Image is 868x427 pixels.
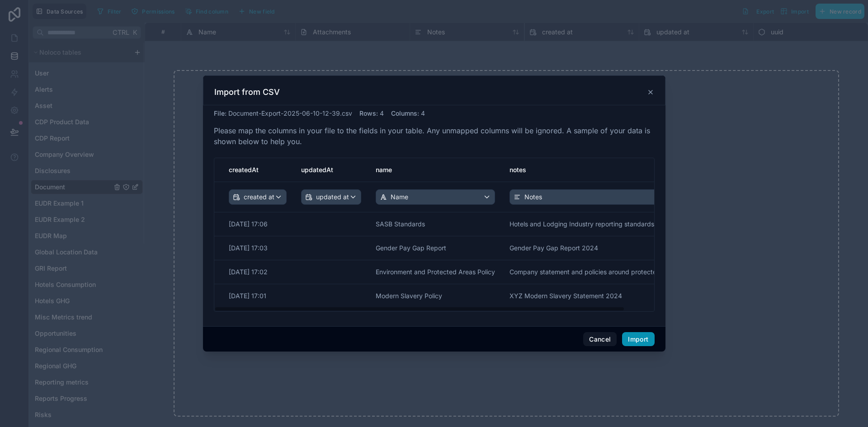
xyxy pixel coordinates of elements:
th: updatedAt [294,158,368,182]
div: scrollable content [214,158,654,311]
span: Notes [524,192,542,202]
button: Import [622,332,654,347]
button: created at [229,189,287,205]
span: 4 [380,109,384,117]
td: Gender Pay Gap Report [368,236,502,260]
button: Name [376,189,495,205]
td: [DATE] 17:03 [214,236,294,260]
td: Modern Slavery Policy [368,284,502,311]
th: notes [502,158,686,182]
span: updated at [316,192,349,202]
span: created at [244,192,274,202]
span: File : [214,109,226,117]
td: Company statement and policies around protected areas [502,260,686,284]
span: Document-Export-2025-06-10-12-39.csv [228,109,352,117]
th: createdAt [214,158,294,182]
span: 4 [421,109,425,117]
td: XYZ Modern Slavery Statement 2024 [502,284,686,311]
button: Cancel [583,332,617,347]
th: name [368,158,502,182]
td: SASB Standards [368,212,502,236]
h3: Import from CSV [214,87,280,98]
span: Columns : [391,109,419,117]
td: [DATE] 17:02 [214,260,294,284]
td: [DATE] 17:01 [214,284,294,311]
td: Environment and Protected Areas Policy [368,260,502,284]
button: updated at [301,189,361,205]
td: Gender Pay Gap Report 2024 [502,236,686,260]
td: Hotels and Lodging Industry reporting standards 2024 [502,212,686,236]
td: [DATE] 17:06 [214,212,294,236]
p: Please map the columns in your file to the fields in your table. Any unmapped columns will be ign... [214,125,655,147]
span: Name [391,192,408,202]
button: Notes [509,189,671,205]
span: Rows : [359,109,378,117]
